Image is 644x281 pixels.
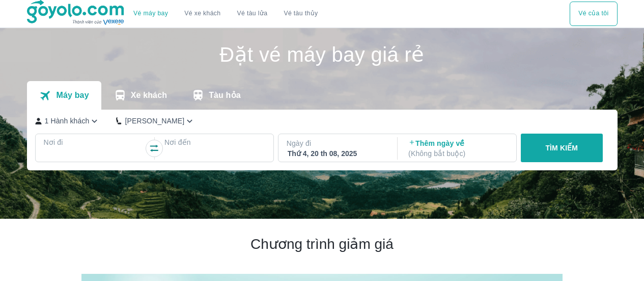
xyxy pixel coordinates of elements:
p: Ngày đi [287,138,387,148]
p: Tàu hỏa [209,90,241,100]
div: choose transportation mode [570,2,617,26]
p: 1 Hành khách [45,116,90,126]
button: Vé tàu thủy [275,2,326,26]
div: transportation tabs [27,81,253,110]
div: Thứ 4, 20 th 08, 2025 [288,148,386,159]
h2: Chương trình giảm giá [81,235,563,253]
a: Vé tàu lửa [229,2,276,26]
button: TÌM KIẾM [521,134,603,162]
button: [PERSON_NAME] [116,116,195,126]
p: Nơi đi [44,137,145,147]
p: Xe khách [131,90,167,100]
a: Vé xe khách [184,10,220,17]
p: TÌM KIẾM [545,143,578,153]
p: Nơi đến [164,137,265,147]
p: Thêm ngày về [408,138,507,159]
h1: Đặt vé máy bay giá rẻ [27,44,618,65]
p: [PERSON_NAME] [125,116,184,126]
button: Vé của tôi [570,2,617,26]
div: choose transportation mode [125,2,326,26]
a: Vé máy bay [133,10,168,17]
button: 1 Hành khách [35,116,100,126]
p: Máy bay [56,90,89,100]
p: ( Không bắt buộc ) [408,148,507,159]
